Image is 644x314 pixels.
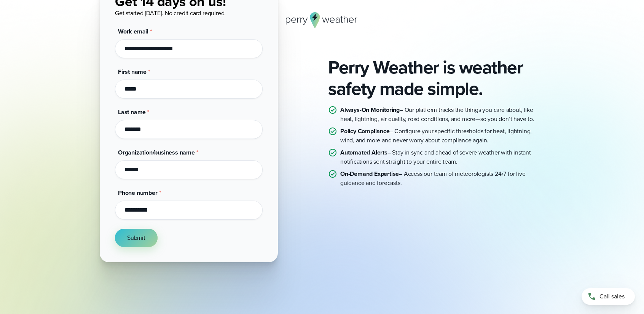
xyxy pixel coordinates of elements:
a: Call sales [582,288,635,305]
span: Call sales [599,292,625,301]
span: Last name [118,108,146,116]
button: Submit [115,229,158,247]
p: – Access our team of meteorologists 24/7 for live guidance and forecasts. [340,169,544,188]
p: – Configure your specific thresholds for heat, lightning, wind, and more and never worry about co... [340,127,544,145]
p: – Stay in sync and ahead of severe weather with instant notifications sent straight to your entir... [340,148,544,166]
h2: Perry Weather is weather safety made simple. [328,57,544,99]
span: Get started [DATE]. No credit card required. [115,9,226,18]
strong: Automated Alerts [340,148,387,157]
span: First name [118,67,147,76]
span: Phone number [118,188,158,197]
strong: On-Demand Expertise [340,169,399,178]
span: Work email [118,27,148,36]
p: – Our platform tracks the things you care about, like heat, lightning, air quality, road conditio... [340,105,544,124]
strong: Policy Compliance [340,127,390,135]
span: Submit [127,233,145,242]
span: Organization/business name [118,148,195,157]
strong: Always-On Monitoring [340,105,400,114]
